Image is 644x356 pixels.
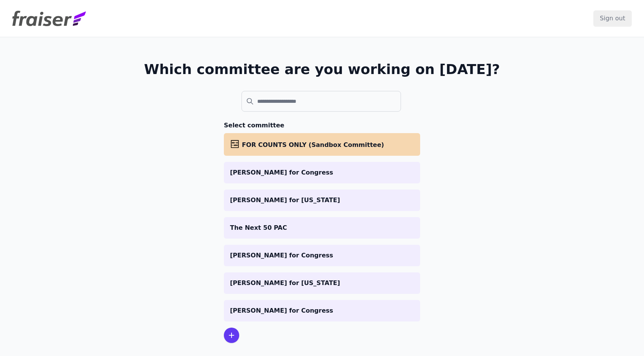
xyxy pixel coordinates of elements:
[224,272,420,294] a: [PERSON_NAME] for [US_STATE]
[224,162,420,183] a: [PERSON_NAME] for Congress
[224,133,420,156] a: FOR COUNTS ONLY (Sandbox Committee)
[230,168,414,177] p: [PERSON_NAME] for Congress
[224,217,420,239] a: The Next 50 PAC
[593,10,632,26] input: Sign out
[230,223,414,232] p: The Next 50 PAC
[242,141,384,148] span: FOR COUNTS ONLY (Sandbox Committee)
[224,121,420,130] h3: Select committee
[224,300,420,321] a: [PERSON_NAME] for Congress
[230,251,414,260] p: [PERSON_NAME] for Congress
[230,196,414,205] p: [PERSON_NAME] for [US_STATE]
[230,279,414,288] p: [PERSON_NAME] for [US_STATE]
[144,62,500,77] h1: Which committee are you working on [DATE]?
[224,190,420,211] a: [PERSON_NAME] for [US_STATE]
[224,245,420,266] a: [PERSON_NAME] for Congress
[12,11,86,26] img: Fraiser Logo
[230,306,414,315] p: [PERSON_NAME] for Congress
